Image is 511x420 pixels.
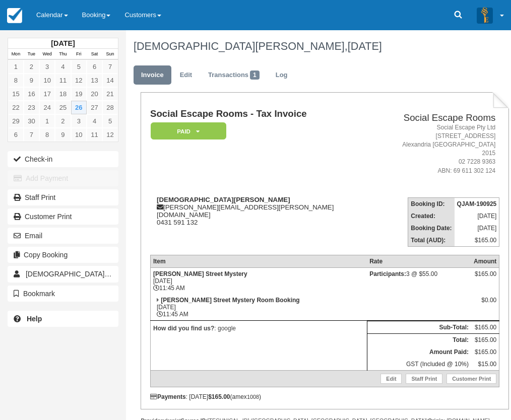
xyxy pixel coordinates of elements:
th: Tue [24,49,39,60]
a: 29 [8,114,24,128]
a: 19 [71,87,87,101]
button: Check-in [8,151,118,167]
a: 1 [8,60,24,74]
a: 4 [55,60,71,74]
a: 6 [8,128,24,142]
th: Mon [8,49,24,60]
a: 11 [55,74,71,87]
a: Help [8,311,118,327]
td: $165.00 [471,321,499,333]
a: 6 [87,60,102,74]
a: 18 [55,87,71,101]
th: Sun [102,49,118,60]
th: Total: [367,333,471,346]
td: $15.00 [471,358,499,371]
a: 15 [8,87,24,101]
div: [PERSON_NAME][EMAIL_ADDRESS][PERSON_NAME][DOMAIN_NAME] 0431 591 132 [150,196,384,226]
b: Help [27,315,42,323]
a: Transactions1 [201,65,267,85]
em: Paid [151,122,226,140]
a: Customer Print [446,374,496,384]
a: 1 [39,114,55,128]
a: 8 [8,74,24,87]
a: 21 [102,87,118,101]
td: 3 @ $55.00 [367,267,471,294]
small: 1008 [247,394,259,400]
a: 11 [87,128,102,142]
a: 12 [71,74,87,87]
button: Copy Booking [8,247,118,263]
strong: Participants [369,270,406,277]
th: Rate [367,255,471,267]
a: 7 [102,60,118,74]
a: 9 [55,128,71,142]
a: Paid [150,122,223,141]
div: : [DATE] (amex ) [150,393,499,400]
a: Staff Print [8,189,118,205]
a: 22 [8,101,24,114]
strong: [DATE] [51,39,75,47]
h1: [DEMOGRAPHIC_DATA][PERSON_NAME], [134,40,502,52]
h1: Social Escape Rooms - Tax Invoice [150,109,384,119]
strong: How did you find us? [153,325,214,332]
a: 2 [24,60,39,74]
a: 20 [87,87,102,101]
th: Thu [55,49,71,60]
strong: [PERSON_NAME] Street Mystery [153,270,247,277]
th: Booking Date: [408,222,455,234]
a: 10 [39,74,55,87]
a: Edit [380,374,402,384]
a: 8 [39,128,55,142]
span: [DEMOGRAPHIC_DATA][PERSON_NAME] [26,270,163,278]
strong: Payments [150,393,186,400]
td: [DATE] 11:45 AM [150,294,367,321]
span: 1 [250,71,260,80]
a: 9 [24,74,39,87]
p: : google [153,323,364,333]
td: [DATE] [455,210,499,222]
a: Invoice [134,65,171,85]
td: [DATE] 11:45 AM [150,267,367,294]
a: 24 [39,101,55,114]
a: 17 [39,87,55,101]
a: 4 [87,114,102,128]
button: Email [8,228,118,244]
a: 25 [55,101,71,114]
th: Sub-Total: [367,321,471,333]
a: 23 [24,101,39,114]
address: Social Escape Pty Ltd [STREET_ADDRESS] Alexandria [GEOGRAPHIC_DATA] 2015 02 7228 9363 ABN: 69 611... [388,123,495,175]
strong: [DEMOGRAPHIC_DATA][PERSON_NAME] [157,196,290,203]
a: Edit [172,65,200,85]
th: Total (AUD): [408,234,455,247]
th: Created: [408,210,455,222]
td: $165.00 [471,333,499,346]
th: Wed [39,49,55,60]
a: 12 [102,128,118,142]
a: 5 [71,60,87,74]
a: 27 [87,101,102,114]
td: $165.00 [455,234,499,247]
th: Fri [71,49,87,60]
div: $165.00 [474,270,496,286]
a: 14 [102,74,118,87]
a: 28 [102,101,118,114]
td: $165.00 [471,346,499,358]
a: 7 [24,128,39,142]
a: Customer Print [8,208,118,225]
a: 3 [39,60,55,74]
a: 3 [71,114,87,128]
button: Add Payment [8,170,118,186]
strong: [PERSON_NAME] Street Mystery Room Booking [161,297,299,304]
a: [DEMOGRAPHIC_DATA][PERSON_NAME] [8,266,118,282]
h2: Social Escape Rooms [388,113,495,123]
a: 2 [55,114,71,128]
a: 5 [102,114,118,128]
th: Sat [87,49,102,60]
a: Staff Print [406,374,442,384]
a: 10 [71,128,87,142]
th: Amount [471,255,499,267]
td: [DATE] [455,222,499,234]
th: Item [150,255,367,267]
a: Log [268,65,295,85]
a: 13 [87,74,102,87]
